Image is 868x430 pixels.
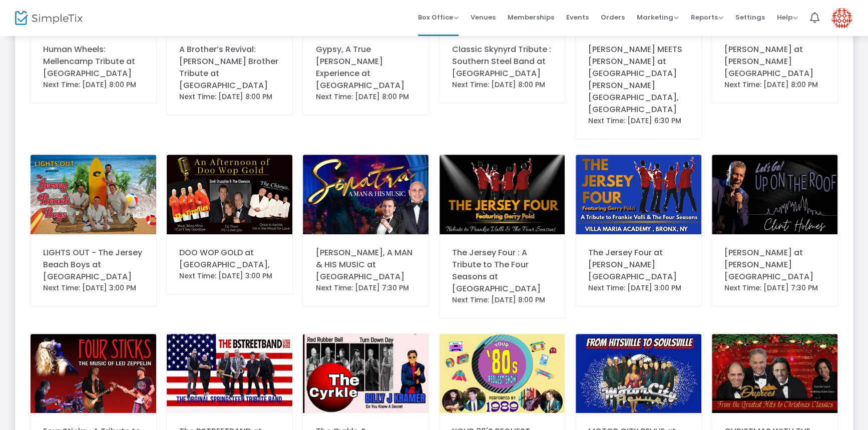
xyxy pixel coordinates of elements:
[179,92,280,102] div: Next Time: [DATE] 8:00 PM
[588,283,689,293] div: Next Time: [DATE] 3:00 PM
[418,13,459,22] span: Box Office
[31,155,156,234] img: JERSEYBEACHBOYSSIMPLETIXSQUARE.jpg
[691,13,723,22] span: Reports
[452,80,553,90] div: Next Time: [DATE] 8:00 PM
[588,247,689,283] div: The Jersey Four at [PERSON_NAME][GEOGRAPHIC_DATA]
[43,247,144,283] div: LIGHTS OUT - The Jersey Beach Boys at [GEOGRAPHIC_DATA]
[601,5,625,30] span: Orders
[315,44,416,92] div: Gypsy, A True [PERSON_NAME] Experience at [GEOGRAPHIC_DATA]
[179,44,280,92] div: A Brother’s Revival: [PERSON_NAME] Brother Tribute at [GEOGRAPHIC_DATA]
[724,80,825,90] div: Next Time: [DATE] 8:00 PM
[440,334,565,413] img: 80sREQUESTSHOW.jpg
[588,116,689,126] div: Next Time: [DATE] 6:30 PM
[508,5,554,30] span: Memberships
[566,5,589,30] span: Events
[471,5,496,30] span: Venues
[452,295,553,305] div: Next Time: [DATE] 8:00 PM
[315,283,416,293] div: Next Time: [DATE] 7:30 PM
[712,155,837,234] img: Clint-Holmes-Lets-Go-Up-on-the-Roof.jpg
[315,247,416,283] div: [PERSON_NAME], A MAN & HIS MUSIC at [GEOGRAPHIC_DATA]
[637,13,679,22] span: Marketing
[303,155,428,234] img: 638887165645800952tix.jpg
[735,5,765,30] span: Settings
[576,334,701,413] img: MOTORCITYsimpletixsquare.jpg
[452,247,553,295] div: The Jersey Four : A Tribute to The Four Seasons at [GEOGRAPHIC_DATA]
[724,247,825,283] div: [PERSON_NAME] at [PERSON_NAME][GEOGRAPHIC_DATA]
[167,334,292,413] img: BSTREETBANDsimpletixsquare.jpg
[724,283,825,293] div: Next Time: [DATE] 7:30 PM
[43,283,144,293] div: Next Time: [DATE] 3:00 PM
[43,44,144,80] div: Human Wheels: Mellencamp Tribute at [GEOGRAPHIC_DATA]
[315,92,416,102] div: Next Time: [DATE] 8:00 PM
[712,334,837,413] img: 638886353090030551DUPREESCHRISTMASDREWSIMPLETIX.jpg
[440,155,565,234] img: JERSEY4SIMPLETIXSQUARE.jpg
[576,155,701,234] img: JERSEY4VILLASIMPLETIX.jpg
[43,80,144,90] div: Next Time: [DATE] 8:00 PM
[179,247,280,271] div: DOO WOP GOLD at [GEOGRAPHIC_DATA],
[452,44,553,80] div: Classic Skynyrd Tribute : Southern Steel Band at [GEOGRAPHIC_DATA]
[179,271,280,281] div: Next Time: [DATE] 3:00 PM
[31,334,156,413] img: 638883677356921464FOURSTICKSSIMPLETIX.jpg
[303,334,428,413] img: THECYRKLEDREWwithbillykramer.jpg
[167,155,292,234] img: DOOWOPDREWOCT5FACEBOOKCOVERBANNER1.jpg
[588,44,689,116] div: [PERSON_NAME] MEETS [PERSON_NAME] at [GEOGRAPHIC_DATA][PERSON_NAME][GEOGRAPHIC_DATA], [GEOGRAPHIC...
[777,13,798,22] span: Help
[724,44,825,80] div: [PERSON_NAME] at [PERSON_NAME][GEOGRAPHIC_DATA]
